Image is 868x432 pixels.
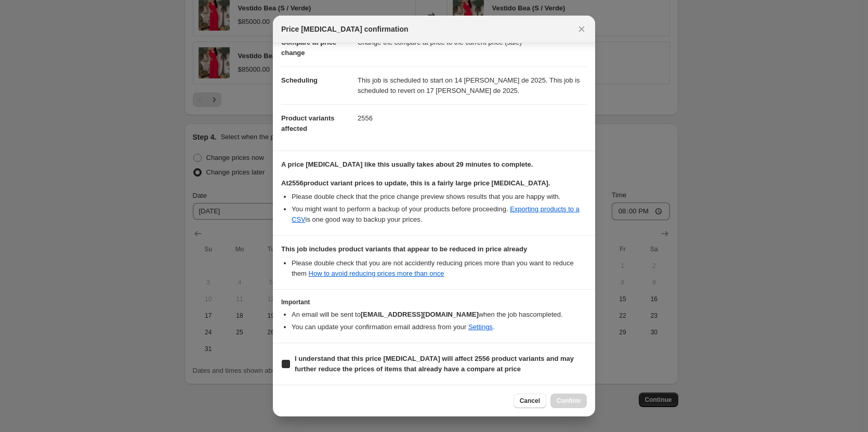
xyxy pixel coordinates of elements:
[574,22,589,36] button: Close
[295,355,574,373] b: I understand that this price [MEDICAL_DATA] will affect 2556 product variants and may further red...
[292,309,587,320] li: An email will be sent to when the job has completed .
[292,204,587,225] li: You might want to perform a backup of your products before proceeding. is one good way to backup ...
[292,258,587,279] li: Please double check that you are not accidently reducing prices more than you want to reduce them
[514,394,546,408] button: Cancel
[281,245,527,253] b: This job includes product variants that appear to be reduced in price already
[281,76,318,84] span: Scheduling
[292,205,580,223] a: Exporting products to a CSV
[281,114,335,132] span: Product variants affected
[281,160,533,168] b: A price [MEDICAL_DATA] like this usually takes about 29 minutes to complete.
[309,269,444,277] a: How to avoid reducing prices more than once
[281,24,409,34] span: Price [MEDICAL_DATA] confirmation
[520,397,540,405] span: Cancel
[292,322,587,332] li: You can update your confirmation email address from your .
[292,192,587,202] li: Please double check that the price change preview shows results that you are happy with.
[468,323,493,331] a: Settings
[358,104,587,132] dd: 2556
[358,66,587,104] dd: This job is scheduled to start on 14 [PERSON_NAME] de 2025. This job is scheduled to revert on 17...
[281,179,550,187] b: At 2556 product variant prices to update, this is a fairly large price [MEDICAL_DATA].
[281,298,587,306] h3: Important
[361,310,479,318] b: [EMAIL_ADDRESS][DOMAIN_NAME]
